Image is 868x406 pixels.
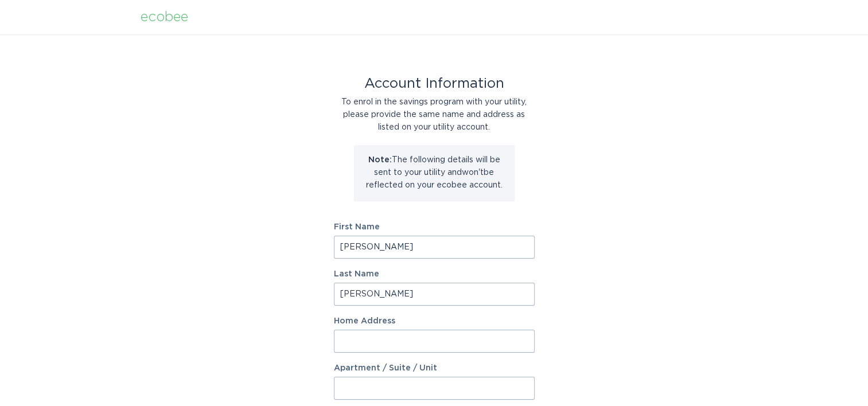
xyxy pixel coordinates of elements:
label: First Name [334,223,535,231]
div: To enrol in the savings program with your utility, please provide the same name and address as li... [334,96,535,134]
p: The following details will be sent to your utility and won't be reflected on your ecobee account. [363,154,506,192]
label: Home Address [334,317,535,325]
label: Last Name [334,270,535,278]
div: Account Information [334,77,535,90]
div: ecobee [141,11,188,24]
label: Apartment / Suite / Unit [334,364,535,372]
strong: Note: [368,156,392,164]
